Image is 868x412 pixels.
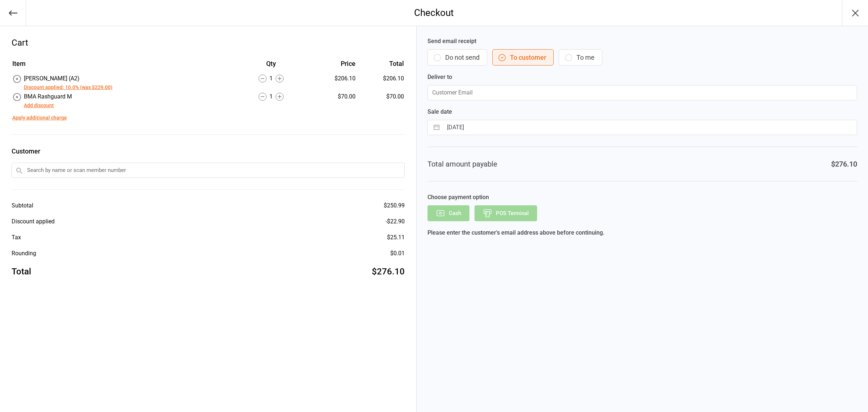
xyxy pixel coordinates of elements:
[236,74,307,83] div: 1
[386,217,405,226] div: - $22.90
[236,59,307,73] th: Qty
[12,114,67,122] button: Apply additional charge
[427,228,857,237] div: Please enter the customer's email address above before continuing.
[358,59,404,73] th: Total
[492,49,554,66] button: To customer
[559,49,602,66] button: To me
[12,249,36,258] div: Rounding
[307,74,356,83] div: $206.10
[358,92,404,110] td: $70.00
[831,159,857,169] div: $276.10
[24,75,80,82] span: [PERSON_NAME] (A2)
[12,163,405,178] input: Search by name or scan member number
[12,201,33,210] div: Subtotal
[427,85,857,100] input: Customer Email
[384,201,405,210] div: $250.99
[427,159,497,169] div: Total amount payable
[390,249,405,258] div: $0.01
[12,265,31,278] div: Total
[12,146,405,156] label: Customer
[427,108,857,116] label: Sale date
[427,193,857,202] label: Choose payment option
[307,92,356,101] div: $70.00
[24,102,54,109] button: Add discount
[358,74,404,92] td: $206.10
[372,265,405,278] div: $276.10
[236,92,307,101] div: 1
[427,73,857,81] label: Deliver to
[12,217,55,226] div: Discount applied
[307,59,356,68] div: Price
[387,233,405,242] div: $25.11
[24,84,112,91] button: Discount applied: 10.0% (was $229.00)
[427,49,487,66] button: Do not send
[12,233,21,242] div: Tax
[427,37,857,46] label: Send email receipt
[12,36,405,49] div: Cart
[12,59,235,73] th: Item
[24,93,72,100] span: BMA Rashguard M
